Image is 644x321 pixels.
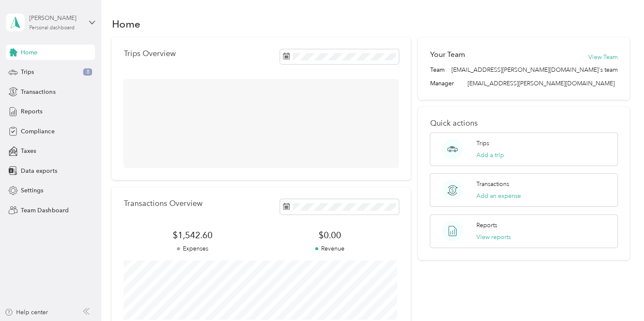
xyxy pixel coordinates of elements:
span: [EMAIL_ADDRESS][PERSON_NAME][DOMAIN_NAME] [468,80,615,87]
span: Team Dashboard [21,206,68,215]
h1: Home [112,20,140,28]
p: Expenses [123,244,261,253]
div: [PERSON_NAME] [29,14,82,23]
button: Add an expense [476,191,521,200]
span: Transactions [21,87,55,96]
span: Compliance [21,127,54,136]
span: Data exports [21,166,57,175]
span: [EMAIL_ADDRESS][PERSON_NAME][DOMAIN_NAME]'s team [451,65,618,74]
h2: Your Team [430,49,465,60]
span: $1,542.60 [123,229,261,241]
span: Team [430,65,444,74]
p: Trips Overview [123,49,175,58]
span: 8 [83,68,92,76]
span: $0.00 [261,229,399,241]
p: Revenue [261,244,399,253]
p: Transactions Overview [123,199,202,208]
span: Home [21,48,37,57]
p: Trips [476,139,489,148]
span: Trips [21,68,34,76]
p: Transactions [476,180,509,189]
p: Reports [476,221,497,230]
p: Quick actions [430,119,617,128]
button: Add a trip [476,151,504,160]
div: Personal dashboard [29,25,75,31]
span: Settings [21,186,43,195]
iframe: Everlance-gr Chat Button Frame [596,273,644,321]
span: Reports [21,107,42,116]
button: View Team [588,53,618,62]
button: Help center [5,308,48,317]
button: View reports [476,233,511,242]
span: Taxes [21,146,36,155]
span: Manager [430,79,454,88]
